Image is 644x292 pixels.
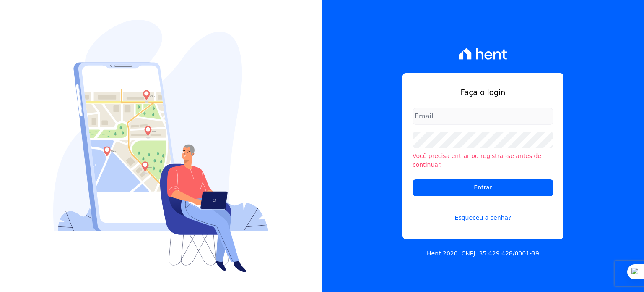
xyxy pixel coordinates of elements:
img: Login [53,20,269,272]
h1: Faça o login [413,87,553,98]
a: Esqueceu a senha? [413,203,553,222]
li: Você precisa entrar ou registrar-se antes de continuar. [413,152,553,169]
p: Hent 2020. CNPJ: 35.429.428/0001-39 [427,249,539,258]
input: Email [413,108,553,125]
input: Entrar [413,179,553,196]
